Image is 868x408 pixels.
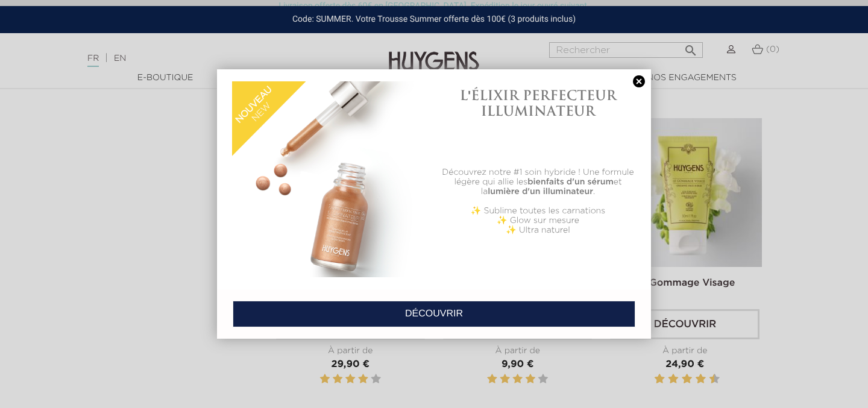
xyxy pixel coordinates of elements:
p: ✨ Glow sur mesure [440,216,636,225]
p: Découvrez notre #1 soin hybride ! Une formule légère qui allie les et la . [440,168,636,196]
h1: L'ÉLIXIR PERFECTEUR ILLUMINATEUR [440,87,636,119]
p: ✨ Ultra naturel [440,225,636,235]
b: lumière d'un illuminateur [488,187,593,196]
a: DÉCOUVRIR [233,301,635,327]
p: ✨ Sublime toutes les carnations [440,206,636,216]
b: bienfaits d'un sérum [527,178,614,186]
